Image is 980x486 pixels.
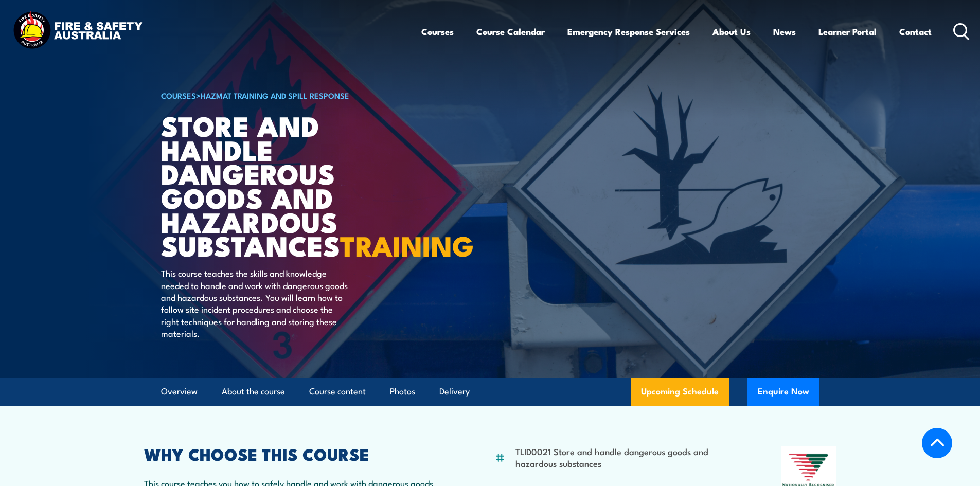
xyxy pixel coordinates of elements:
p: This course teaches the skills and knowledge needed to handle and work with dangerous goods and h... [161,267,349,339]
h6: > [161,89,415,101]
a: Emergency Response Services [567,18,690,45]
a: Upcoming Schedule [631,378,729,406]
a: COURSES [161,89,196,101]
a: News [773,18,796,45]
a: Contact [899,18,932,45]
h2: WHY CHOOSE THIS COURSE [144,446,444,461]
a: About the course [222,378,285,405]
button: Enquire Now [747,378,819,406]
a: Courses [421,18,454,45]
a: Learner Portal [818,18,877,45]
a: Overview [161,378,198,405]
a: Course content [309,378,366,405]
a: Delivery [439,378,470,405]
a: Photos [390,378,415,405]
a: Course Calendar [476,18,545,45]
a: HAZMAT Training and Spill Response [201,89,349,101]
strong: TRAINING [340,223,474,266]
h1: Store And Handle Dangerous Goods and Hazardous Substances [161,113,415,257]
a: About Us [712,18,751,45]
li: TLID0021 Store and handle dangerous goods and hazardous substances [515,445,731,470]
